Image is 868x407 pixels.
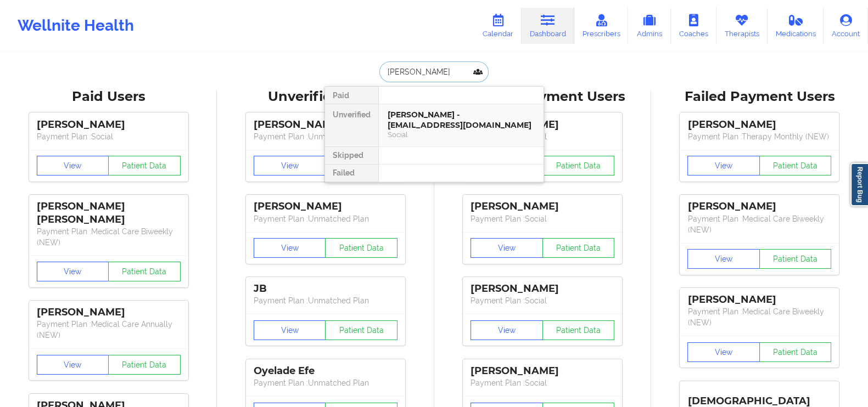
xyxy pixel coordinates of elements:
[542,156,615,176] button: Patient Data
[325,320,397,340] button: Patient Data
[542,238,615,258] button: Patient Data
[687,156,760,176] button: View
[325,104,378,147] div: Unverified
[824,8,868,44] a: Account
[471,295,614,306] p: Payment Plan : Social
[471,282,614,295] div: [PERSON_NAME]
[37,319,181,341] p: Payment Plan : Medical Care Annually (NEW)
[687,213,831,235] p: Payment Plan : Medical Care Biweekly (NEW)
[768,8,824,44] a: Medications
[225,88,426,105] div: Unverified Users
[37,200,181,225] div: [PERSON_NAME] [PERSON_NAME]
[254,156,326,176] button: View
[628,8,671,44] a: Admins
[254,131,397,142] p: Payment Plan : Unmatched Plan
[37,306,181,319] div: [PERSON_NAME]
[37,226,181,248] p: Payment Plan : Medical Care Biweekly (NEW)
[671,8,716,44] a: Coaches
[37,131,181,142] p: Payment Plan : Social
[687,306,831,328] p: Payment Plan : Medical Care Biweekly (NEW)
[388,130,535,139] div: Social
[759,342,832,362] button: Patient Data
[759,156,832,176] button: Patient Data
[325,87,378,104] div: Paid
[254,377,397,388] p: Payment Plan : Unmatched Plan
[254,238,326,258] button: View
[37,355,109,375] button: View
[759,249,832,269] button: Patient Data
[325,147,378,165] div: Skipped
[254,295,397,306] p: Payment Plan : Unmatched Plan
[325,165,378,182] div: Failed
[471,200,614,213] div: [PERSON_NAME]
[254,365,397,377] div: Oyelade Efe
[254,213,397,224] p: Payment Plan : Unmatched Plan
[542,320,615,340] button: Patient Data
[388,110,535,130] div: [PERSON_NAME] - [EMAIL_ADDRESS][DOMAIN_NAME]
[8,88,209,105] div: Paid Users
[254,118,397,131] div: [PERSON_NAME]
[687,293,831,306] div: [PERSON_NAME]
[471,320,543,340] button: View
[574,8,629,44] a: Prescribers
[108,156,181,176] button: Patient Data
[687,249,760,269] button: View
[471,377,614,388] p: Payment Plan : Social
[254,282,397,295] div: JB
[687,118,831,131] div: [PERSON_NAME]
[325,238,397,258] button: Patient Data
[108,355,181,375] button: Patient Data
[471,365,614,377] div: [PERSON_NAME]
[716,8,768,44] a: Therapists
[471,213,614,224] p: Payment Plan : Social
[108,262,181,281] button: Patient Data
[687,342,760,362] button: View
[37,262,109,281] button: View
[471,238,543,258] button: View
[687,200,831,213] div: [PERSON_NAME]
[37,156,109,176] button: View
[474,8,522,44] a: Calendar
[254,320,326,340] button: View
[659,88,860,105] div: Failed Payment Users
[254,200,397,213] div: [PERSON_NAME]
[37,118,181,131] div: [PERSON_NAME]
[850,163,868,206] a: Report Bug
[522,8,574,44] a: Dashboard
[687,131,831,142] p: Payment Plan : Therapy Monthly (NEW)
